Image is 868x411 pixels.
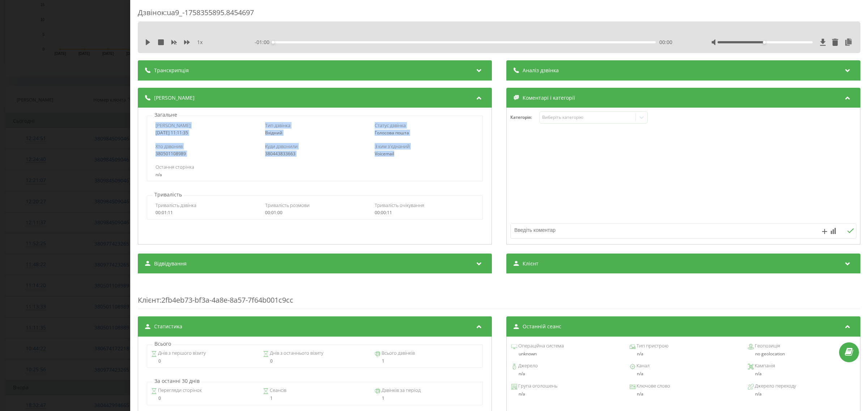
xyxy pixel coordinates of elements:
[156,122,191,129] span: [PERSON_NAME]
[156,172,474,177] div: n/a
[523,67,559,74] span: Аналіз дзвінка
[635,362,650,369] span: Канал
[138,281,860,309] div: : 2fb4eb73-bf3a-4a8e-8a57-7f64b001c9cc
[156,210,255,215] div: 00:01:11
[153,377,201,385] p: За останні 30 днів
[255,39,273,46] span: - 01:00
[517,342,564,350] span: Операційна система
[153,191,184,198] p: Тривалість
[510,115,539,120] h4: Категорія :
[375,122,406,129] span: Статус дзвінка
[635,342,668,350] span: Тип пристрою
[635,382,670,390] span: Ключове слово
[380,350,415,357] span: Всього дзвінків
[380,387,421,394] span: Дзвінків за період
[156,130,255,135] div: [DATE] 11:11:35
[153,340,173,347] p: Всього
[269,387,286,394] span: Сеансів
[265,202,310,208] span: Тривалість розмови
[375,202,424,208] span: Тривалість очікування
[523,94,575,101] span: Коментарі і категорії
[156,202,196,208] span: Тривалість дзвінка
[542,114,633,120] div: Виберіть категорію
[754,362,775,369] span: Кампанія
[154,94,195,101] span: [PERSON_NAME]
[630,371,737,376] div: n/a
[156,151,255,156] div: 380501108989
[151,396,255,401] div: 0
[156,164,194,170] span: Остання сторінка
[755,391,855,397] div: n/a
[154,260,187,267] span: Відвідування
[154,323,182,330] span: Статистика
[754,342,780,350] span: Геопозиція
[265,143,298,150] span: Куди дзвонили
[269,350,323,357] span: Днів з останнього візиту
[151,359,255,364] div: 0
[157,387,202,394] span: Перегляди сторінок
[263,359,367,364] div: 0
[748,351,855,356] div: no geolocation
[138,295,159,305] span: Клієнт
[265,151,365,156] div: 380443833663
[511,351,619,356] div: unknown
[375,359,478,364] div: 1
[265,210,365,215] div: 00:01:00
[138,8,860,22] div: Дзвінок : ua9_-1758355895.8454697
[517,382,557,390] span: Група оголошень
[375,143,410,150] span: З ким з'єднаний
[511,391,619,397] div: n/a
[523,260,539,267] span: Клієнт
[523,323,561,330] span: Останній сеанс
[197,39,203,46] span: 1 x
[154,67,189,74] span: Транскрипція
[156,143,183,150] span: Хто дзвонив
[375,396,478,401] div: 1
[157,350,206,357] span: Днів з першого візиту
[630,351,737,356] div: n/a
[375,130,409,136] span: Голосова пошта
[265,122,290,129] span: Тип дзвінка
[630,391,737,397] div: n/a
[659,39,672,46] span: 00:00
[517,362,538,369] span: Джерело
[511,371,619,376] div: n/a
[375,151,474,156] div: Voicemail
[748,371,855,376] div: n/a
[375,210,474,215] div: 00:00:11
[153,111,179,118] p: Загальне
[272,41,275,44] div: Accessibility label
[263,396,367,401] div: 1
[265,130,282,136] span: Вхідний
[763,41,766,44] div: Accessibility label
[754,382,796,390] span: Джерело переходу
